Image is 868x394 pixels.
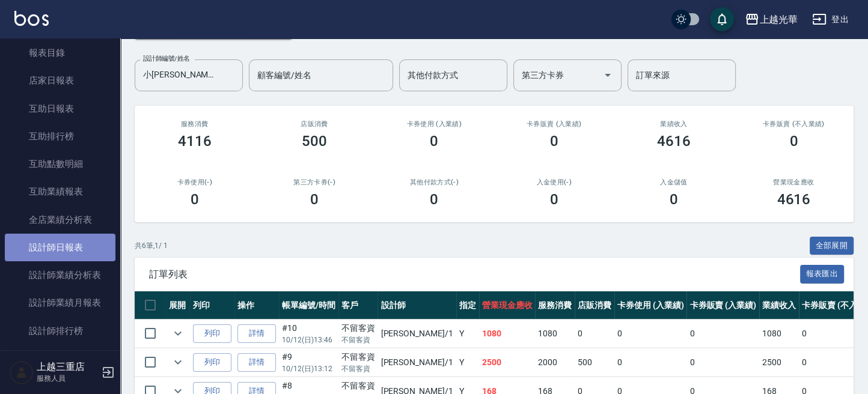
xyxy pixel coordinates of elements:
div: 不留客資 [341,380,375,392]
h3: 0 [789,133,798,150]
th: 指定 [456,291,479,320]
h3: 0 [191,191,199,208]
button: 列印 [193,353,231,372]
th: 客戶 [338,291,378,320]
th: 店販消費 [575,291,614,320]
a: 報表匯出 [800,268,845,279]
a: 商品銷售排行榜 [5,345,115,372]
a: 詳情 [237,353,276,372]
th: 列印 [190,291,234,320]
p: 10/12 (日) 13:46 [282,335,335,345]
td: 1080 [535,320,575,348]
h3: 0 [430,133,438,150]
a: 設計師業績月報表 [5,289,115,317]
a: 設計師排行榜 [5,317,115,345]
button: 登出 [807,8,854,31]
th: 卡券販賣 (入業績) [686,291,759,320]
td: 0 [686,348,759,377]
td: 0 [575,320,614,348]
td: #9 [279,348,338,377]
button: save [710,7,734,31]
h3: 0 [550,191,558,208]
th: 操作 [234,291,279,320]
button: 上越光華 [740,7,802,32]
h2: 入金儲值 [628,178,719,186]
button: Open [598,65,617,85]
h2: 店販消費 [269,120,359,128]
a: 互助點數明細 [5,150,115,178]
button: 全部展開 [810,237,854,255]
td: 1080 [479,320,536,348]
h3: 0 [670,191,678,208]
th: 展開 [166,291,190,320]
h2: 其他付款方式(-) [389,178,480,186]
h5: 上越三重店 [37,361,98,373]
div: 上越光華 [759,12,798,27]
td: 0 [686,320,759,348]
td: 2000 [535,348,575,377]
a: 互助業績報表 [5,178,115,205]
div: 不留客資 [341,322,375,335]
img: Logo [14,11,49,26]
h2: 第三方卡券(-) [269,178,359,186]
h2: 卡券使用(-) [149,178,240,186]
h2: 卡券販賣 (入業績) [509,120,599,128]
h3: 4616 [777,191,810,208]
td: 0 [614,348,687,377]
button: expand row [169,324,187,342]
h2: 營業現金應收 [748,178,839,186]
a: 互助排行榜 [5,123,115,150]
th: 業績收入 [759,291,799,320]
img: Person [10,360,34,384]
p: 共 6 筆, 1 / 1 [135,240,168,251]
td: 0 [614,320,687,348]
p: 不留客資 [341,335,375,345]
a: 詳情 [237,324,276,343]
h2: 卡券使用 (入業績) [389,120,480,128]
h3: 服務消費 [149,120,240,128]
h3: 0 [550,133,558,150]
p: 不留客資 [341,363,375,374]
h3: 4116 [178,133,212,150]
th: 設計師 [377,291,456,320]
h3: 500 [302,133,327,150]
a: 設計師日報表 [5,234,115,261]
label: 設計師編號/姓名 [143,54,190,63]
h3: 0 [310,191,319,208]
th: 卡券使用 (入業績) [614,291,687,320]
a: 互助日報表 [5,95,115,123]
td: 2500 [759,348,799,377]
h3: 0 [430,191,438,208]
td: Y [456,348,479,377]
th: 帳單編號/時間 [279,291,338,320]
span: 訂單列表 [149,268,800,280]
button: 列印 [193,324,231,343]
div: 不留客資 [341,351,375,363]
button: expand row [169,353,187,371]
td: 500 [575,348,614,377]
td: Y [456,320,479,348]
a: 報表目錄 [5,39,115,67]
a: 店家日報表 [5,67,115,94]
h3: 4616 [657,133,691,150]
h2: 入金使用(-) [509,178,599,186]
h2: 業績收入 [628,120,719,128]
button: 報表匯出 [800,265,845,283]
th: 營業現金應收 [479,291,536,320]
p: 10/12 (日) 13:12 [282,363,335,374]
p: 服務人員 [37,373,98,384]
a: 全店業績分析表 [5,206,115,234]
td: #10 [279,320,338,348]
td: [PERSON_NAME] /1 [377,320,456,348]
td: 2500 [479,348,536,377]
h2: 卡券販賣 (不入業績) [748,120,839,128]
td: [PERSON_NAME] /1 [377,348,456,377]
td: 1080 [759,320,799,348]
th: 服務消費 [535,291,575,320]
a: 設計師業績分析表 [5,261,115,289]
